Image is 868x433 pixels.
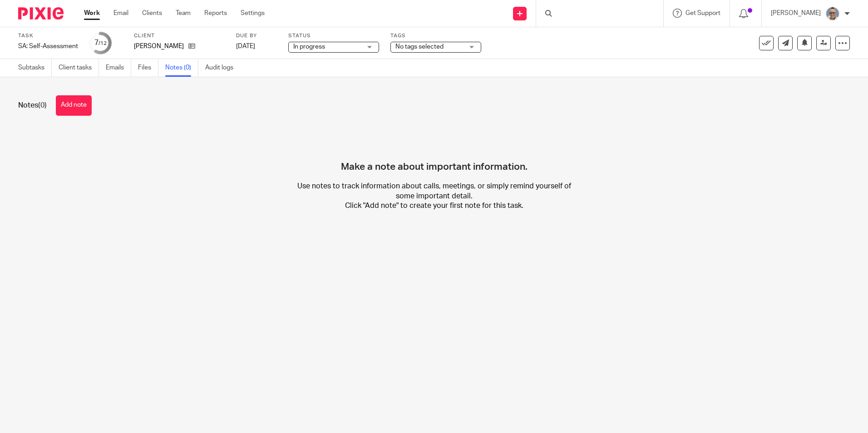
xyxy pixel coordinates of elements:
[99,41,107,46] small: /12
[825,6,840,21] img: Website%20Headshot.png
[134,42,184,51] p: [PERSON_NAME]
[94,38,107,48] div: 7
[341,129,528,173] h4: Make a note about important information.
[390,32,481,39] label: Tags
[106,59,131,77] a: Emails
[38,102,47,109] span: (0)
[241,9,265,18] a: Settings
[288,32,379,39] label: Status
[84,9,100,18] a: Work
[18,101,47,110] h1: Notes
[18,42,78,51] div: SA: Self-Assessment
[18,7,64,20] img: Pixie
[771,9,821,18] p: [PERSON_NAME]
[18,59,52,77] a: Subtasks
[236,43,255,49] span: [DATE]
[293,44,325,50] span: In progress
[176,9,191,18] a: Team
[204,9,227,18] a: Reports
[56,95,92,116] button: Add note
[142,9,162,18] a: Clients
[18,32,78,39] label: Task
[236,32,277,39] label: Due by
[113,9,128,18] a: Email
[296,182,573,211] p: Use notes to track information about calls, meetings, or simply remind yourself of some important...
[205,59,240,77] a: Audit logs
[686,10,720,16] span: Get Support
[165,59,198,77] a: Notes (0)
[395,44,444,50] span: No tags selected
[134,32,225,39] label: Client
[138,59,158,77] a: Files
[59,59,99,77] a: Client tasks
